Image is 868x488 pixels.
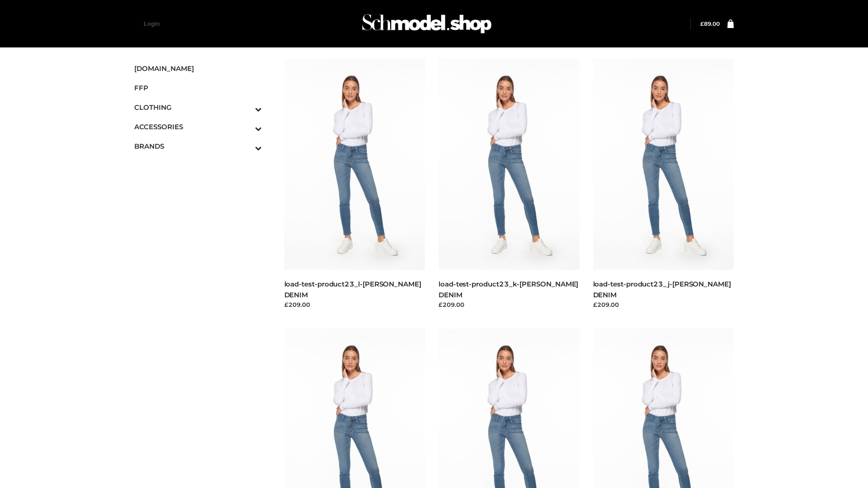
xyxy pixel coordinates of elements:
div: £209.00 [593,300,734,309]
a: CLOTHINGToggle Submenu [134,98,262,117]
div: £209.00 [284,300,425,309]
a: ACCESSORIESToggle Submenu [134,117,262,136]
a: Login [144,20,160,27]
span: CLOTHING [134,102,262,113]
a: [DOMAIN_NAME] [134,59,262,78]
a: load-test-product23_l-[PERSON_NAME] DENIM [284,280,421,299]
img: Schmodel Admin 964 [359,6,495,42]
span: [DOMAIN_NAME] [134,63,262,74]
button: Toggle Submenu [230,136,262,156]
button: Toggle Submenu [230,98,262,117]
a: load-test-product23_j-[PERSON_NAME] DENIM [593,280,731,299]
div: £209.00 [439,300,580,309]
a: load-test-product23_k-[PERSON_NAME] DENIM [439,280,578,299]
a: £89.00 [700,20,720,27]
button: Toggle Submenu [230,117,262,136]
span: ACCESSORIES [134,122,262,132]
span: BRANDS [134,141,262,151]
span: FFP [134,83,262,93]
a: FFP [134,78,262,98]
bdi: 89.00 [700,20,720,27]
span: £ [700,20,704,27]
a: BRANDSToggle Submenu [134,136,262,156]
